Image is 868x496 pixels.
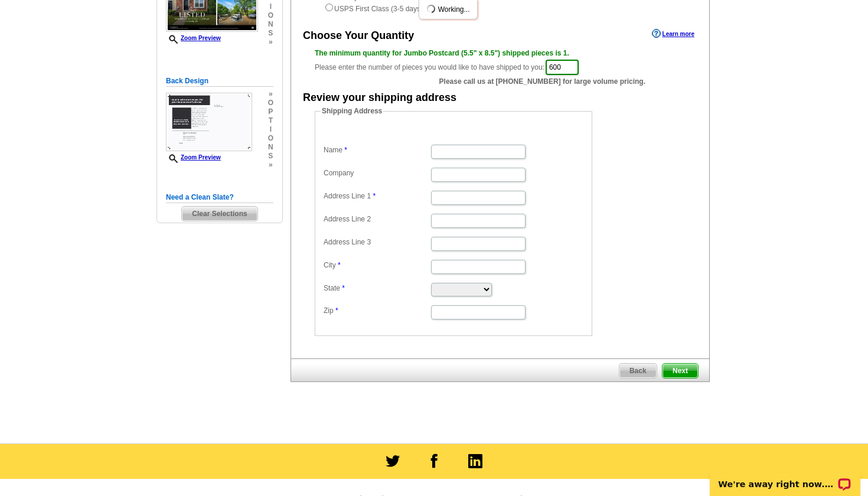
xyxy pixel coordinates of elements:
label: Company [324,168,430,178]
div: The minimum quantity for Jumbo Postcard (5.5" x 8.5") shipped pieces is 1. [315,48,686,58]
span: » [268,161,273,169]
span: Clear Selections [182,207,257,221]
span: » [268,90,273,99]
span: » [268,38,273,47]
span: o [268,134,273,143]
span: n [268,20,273,29]
span: i [268,125,273,134]
a: Zoom Preview [166,154,221,161]
label: Zip [324,305,430,316]
a: Learn more [652,29,694,38]
span: n [268,143,273,152]
img: small-thumb.jpg [166,93,252,151]
span: t [268,116,273,125]
label: Address Line 1 [324,191,430,201]
div: Please enter the number of pieces you would like to have shipped to you: [315,48,686,76]
span: Back [619,364,657,378]
span: s [268,152,273,161]
iframe: LiveChat chat widget [702,459,868,496]
span: o [268,99,273,107]
span: s [268,29,273,38]
h5: Need a Clean Slate? [166,192,273,203]
span: Please call us at [PHONE_NUMBER] for large volume pricing. [439,76,645,87]
span: Next [663,364,698,378]
legend: Shipping Address [321,106,383,116]
span: i [268,2,273,11]
label: City [324,260,430,270]
a: Back [619,363,657,378]
div: Choose Your Quantity [303,28,414,44]
div: USPS First Class (3-5 days) [315,2,686,14]
label: Address Line 2 [324,214,430,224]
span: o [268,11,273,20]
span: p [268,107,273,116]
label: State [324,283,430,293]
label: Name [324,145,430,155]
img: loading... [426,4,436,14]
div: Review your shipping address [303,90,456,106]
label: Address Line 3 [324,237,430,247]
a: Zoom Preview [166,35,221,41]
h5: Back Design [166,76,273,87]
